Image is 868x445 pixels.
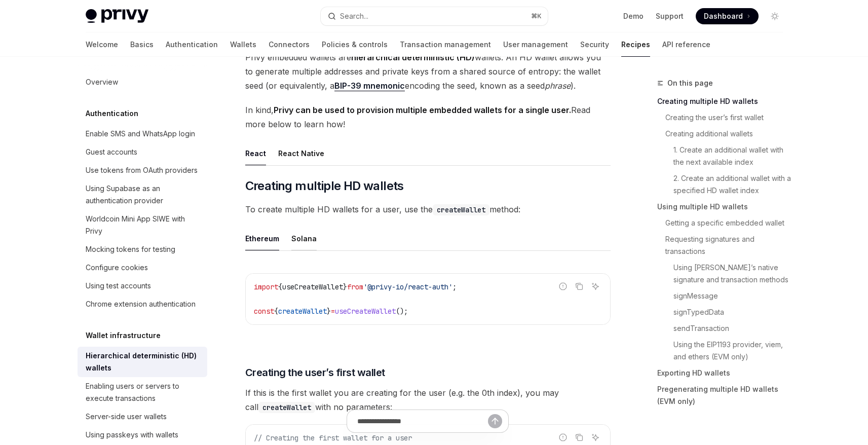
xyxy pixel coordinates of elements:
[258,402,315,413] code: createWallet
[657,142,791,170] a: 1. Create an additional wallet with the next available index
[254,307,274,316] span: const
[86,380,201,404] div: Enabling users or servers to execute transactions
[269,32,310,57] a: Connectors
[531,12,542,20] span: ⌘ K
[245,365,385,380] span: Creating the user’s first wallet
[363,282,452,291] span: '@privy-io/react-auth'
[400,32,491,57] a: Transaction management
[86,146,137,158] div: Guest accounts
[334,81,405,91] a: BIP-39 mnemonic
[78,179,207,210] a: Using Supabase as an authentication provider
[245,103,611,131] span: In kind, Read more below to learn how!
[357,410,488,432] input: Ask a question...
[657,109,791,126] a: Creating the user’s first wallet
[78,161,207,179] a: Use tokens from OAuth providers
[589,280,602,293] button: Ask AI
[274,105,571,115] strong: Privy can be used to provision multiple embedded wallets for a single user.
[278,307,327,316] span: createWallet
[78,73,207,91] a: Overview
[433,204,489,215] code: createWallet
[86,164,198,176] div: Use tokens from OAuth providers
[545,81,571,91] em: phrase
[78,407,207,426] a: Server-side user wallets
[657,231,791,259] a: Requesting signatures and transactions
[696,8,759,24] a: Dashboard
[657,365,791,381] a: Exporting HD wallets
[78,240,207,258] a: Mocking tokens for testing
[657,304,791,320] a: signTypedData
[621,32,650,57] a: Recipes
[335,307,396,316] span: useCreateWallet
[78,258,207,277] a: Configure cookies
[245,141,266,165] div: React
[86,128,195,140] div: Enable SMS and WhatsApp login
[767,8,783,24] button: Toggle dark mode
[452,282,457,291] span: ;
[351,52,475,62] strong: hierarchical deterministic (HD)
[623,11,644,21] a: Demo
[86,182,201,207] div: Using Supabase as an authentication provider
[396,307,408,316] span: ();
[130,32,154,57] a: Basics
[86,9,148,23] img: light logo
[86,411,167,423] div: Server-side user wallets
[86,107,138,120] h5: Authentication
[86,262,148,274] div: Configure cookies
[274,307,278,316] span: {
[86,32,118,57] a: Welcome
[245,178,404,194] span: Creating multiple HD wallets
[657,215,791,231] a: Getting a specific embedded wallet
[340,10,368,22] div: Search...
[86,76,118,88] div: Overview
[657,288,791,304] a: signMessage
[331,307,335,316] span: =
[291,227,317,250] div: Solana
[503,32,568,57] a: User management
[704,11,743,21] span: Dashboard
[78,347,207,377] a: Hierarchical deterministic (HD) wallets
[245,227,279,250] div: Ethereum
[245,386,611,414] span: If this is the first wallet you are creating for the user (e.g. the 0th index), you may call with...
[657,259,791,288] a: Using [PERSON_NAME]’s native signature and transaction methods
[657,170,791,199] a: 2. Create an additional wallet with a specified HD wallet index
[86,329,161,342] h5: Wallet infrastructure
[86,350,201,374] div: Hierarchical deterministic (HD) wallets
[347,282,363,291] span: from
[573,280,586,293] button: Copy the contents from the code block
[86,298,196,310] div: Chrome extension authentication
[86,243,175,255] div: Mocking tokens for testing
[245,202,611,216] span: To create multiple HD wallets for a user, use the method:
[322,32,388,57] a: Policies & controls
[254,282,278,291] span: import
[78,295,207,313] a: Chrome extension authentication
[657,381,791,410] a: Pregenerating multiple HD wallets (EVM only)
[343,282,347,291] span: }
[230,32,256,57] a: Wallets
[278,282,282,291] span: {
[78,210,207,240] a: Worldcoin Mini App SIWE with Privy
[327,307,331,316] span: }
[78,143,207,161] a: Guest accounts
[245,50,611,93] span: Privy embedded wallets are wallets. An HD wallet allows you to generate multiple addresses and pr...
[657,337,791,365] a: Using the EIP1193 provider, viem, and ethers (EVM only)
[657,199,791,215] a: Using multiple HD wallets
[78,377,207,407] a: Enabling users or servers to execute transactions
[488,414,502,428] button: Send message
[86,213,201,237] div: Worldcoin Mini App SIWE with Privy
[580,32,609,57] a: Security
[166,32,218,57] a: Authentication
[78,426,207,444] a: Using passkeys with wallets
[657,126,791,142] a: Creating additional wallets
[667,77,713,89] span: On this page
[657,93,791,109] a: Creating multiple HD wallets
[662,32,710,57] a: API reference
[321,7,548,25] button: Open search
[657,320,791,337] a: sendTransaction
[556,280,570,293] button: Report incorrect code
[278,141,324,165] div: React Native
[656,11,684,21] a: Support
[282,282,343,291] span: useCreateWallet
[86,429,178,441] div: Using passkeys with wallets
[78,277,207,295] a: Using test accounts
[78,125,207,143] a: Enable SMS and WhatsApp login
